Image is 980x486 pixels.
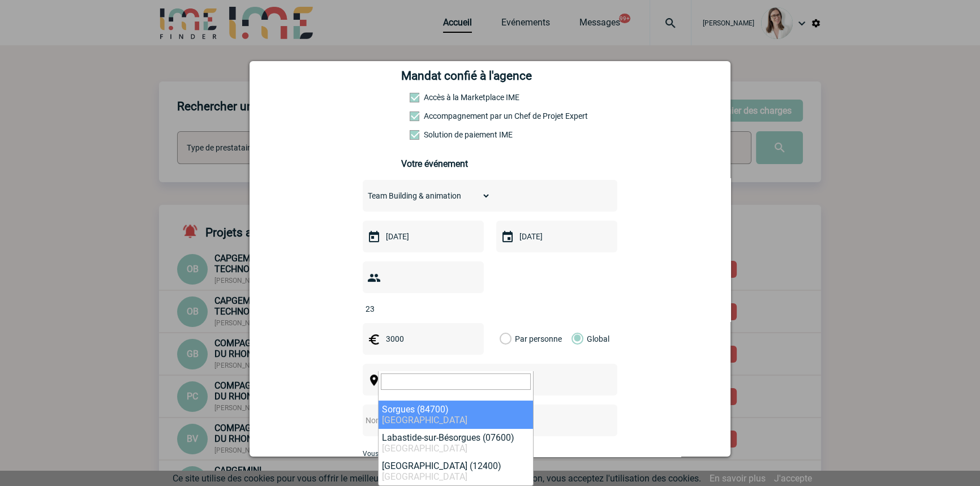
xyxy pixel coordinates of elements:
[382,471,467,482] span: [GEOGRAPHIC_DATA]
[410,93,459,102] label: Accès à la Marketplace IME
[500,323,512,355] label: Par personne
[401,158,579,169] h3: Votre événement
[379,429,533,457] li: Labastide-sur-Bésorgues (07600)
[382,443,467,454] span: [GEOGRAPHIC_DATA]
[571,323,579,355] label: Global
[379,401,533,429] li: Sorgues (84700)
[363,450,617,458] p: Vous pouvez ajouter une pièce jointe à votre demande
[379,457,533,485] li: [GEOGRAPHIC_DATA] (12400)
[382,415,467,425] span: [GEOGRAPHIC_DATA]
[383,229,461,244] input: Date de début
[363,302,469,316] input: Nombre de participants
[410,111,459,121] label: Prestation payante
[517,229,595,244] input: Date de fin
[363,413,587,428] input: Nom de l'événement
[410,130,459,139] label: Conformité aux process achat client, Prise en charge de la facturation, Mutualisation de plusieur...
[401,69,532,83] h4: Mandat confié à l'agence
[383,332,461,346] input: Budget HT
